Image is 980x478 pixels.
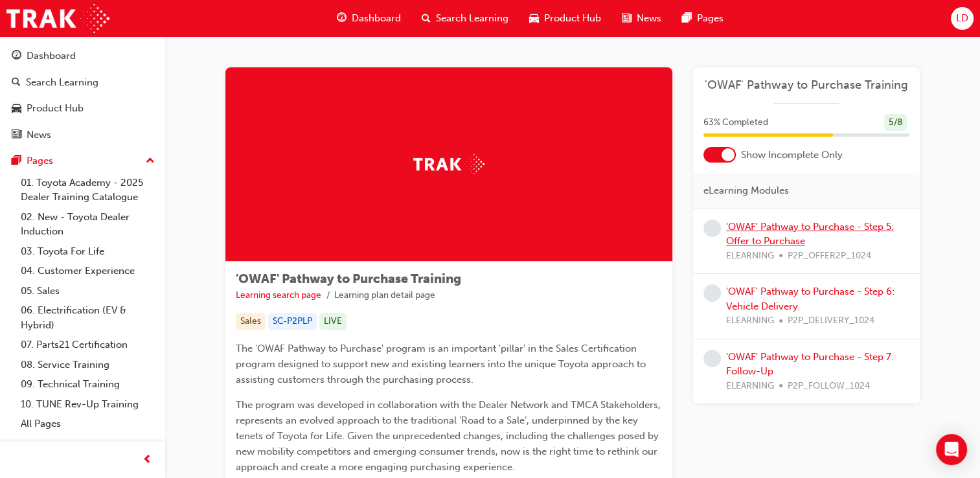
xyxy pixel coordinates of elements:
[16,394,160,415] a: 10. TUNE Rev-Up Training
[726,313,774,328] span: ELEARNING
[146,153,155,170] span: up-icon
[16,301,160,335] a: 06. Electrification (EV & Hybrid)
[319,313,347,330] div: LIVE
[726,249,774,264] span: ELEARNING
[5,123,160,147] a: News
[956,11,968,26] span: LD
[337,10,347,27] span: guage-icon
[12,77,21,89] span: search-icon
[741,148,843,163] span: Show Incomplete Only
[5,149,160,173] button: Pages
[236,343,648,385] span: The 'OWAF Pathway to Purchase' program is an important 'pillar' in the Sales Certification progra...
[16,173,160,207] a: 01. Toyota Academy - 2025 Dealer Training Catalogue
[884,114,907,131] div: 5 / 8
[27,101,84,116] div: Product Hub
[326,5,411,32] a: guage-iconDashboard
[352,11,401,26] span: Dashboard
[236,313,266,330] div: Sales
[236,271,461,286] span: 'OWAF' Pathway to Purchase Training
[703,78,909,93] a: 'OWAF' Pathway to Purchase Training
[697,11,724,26] span: Pages
[236,399,663,473] span: The program was developed in collaboration with the Dealer Network and TMCA Stakeholders, represe...
[936,434,967,465] div: Open Intercom Messenger
[682,10,692,27] span: pages-icon
[16,242,160,262] a: 03. Toyota For Life
[12,103,21,115] span: car-icon
[726,379,774,394] span: ELEARNING
[703,284,721,302] span: learningRecordVerb_NONE-icon
[951,7,974,30] button: LD
[726,286,895,312] a: 'OWAF' Pathway to Purchase - Step 6: Vehicle Delivery
[5,41,160,149] button: DashboardSearch LearningProduct HubNews
[788,249,871,264] span: P2P_OFFER2P_1024
[422,10,431,27] span: search-icon
[703,183,789,198] span: eLearning Modules
[16,414,160,434] a: All Pages
[268,313,317,330] div: SC-P2PLP
[16,281,160,301] a: 05. Sales
[703,220,721,237] span: learningRecordVerb_NONE-icon
[334,288,435,303] li: Learning plan detail page
[788,313,874,328] span: P2P_DELIVERY_1024
[16,355,160,375] a: 08. Service Training
[611,5,672,32] a: news-iconNews
[142,452,152,468] span: prev-icon
[27,154,53,168] div: Pages
[236,290,321,301] a: Learning search page
[703,350,721,367] span: learningRecordVerb_NONE-icon
[637,11,661,26] span: News
[672,5,734,32] a: pages-iconPages
[16,261,160,281] a: 04. Customer Experience
[16,335,160,355] a: 07. Parts21 Certification
[27,128,51,142] div: News
[5,71,160,95] a: Search Learning
[411,5,519,32] a: search-iconSearch Learning
[726,221,894,247] a: 'OWAF' Pathway to Purchase - Step 5: Offer to Purchase
[788,379,870,394] span: P2P_FOLLOW_1024
[703,115,768,130] span: 63 % Completed
[436,11,508,26] span: Search Learning
[622,10,632,27] span: news-icon
[726,351,894,378] a: 'OWAF' Pathway to Purchase - Step 7: Follow-Up
[16,207,160,242] a: 02. New - Toyota Dealer Induction
[16,374,160,394] a: 09. Technical Training
[529,10,539,27] span: car-icon
[519,5,611,32] a: car-iconProduct Hub
[12,51,21,62] span: guage-icon
[544,11,601,26] span: Product Hub
[413,154,484,174] img: Trak
[5,44,160,68] a: Dashboard
[26,75,98,90] div: Search Learning
[12,130,21,141] span: news-icon
[12,155,21,167] span: pages-icon
[27,49,76,63] div: Dashboard
[5,97,160,120] a: Product Hub
[6,4,109,33] img: Trak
